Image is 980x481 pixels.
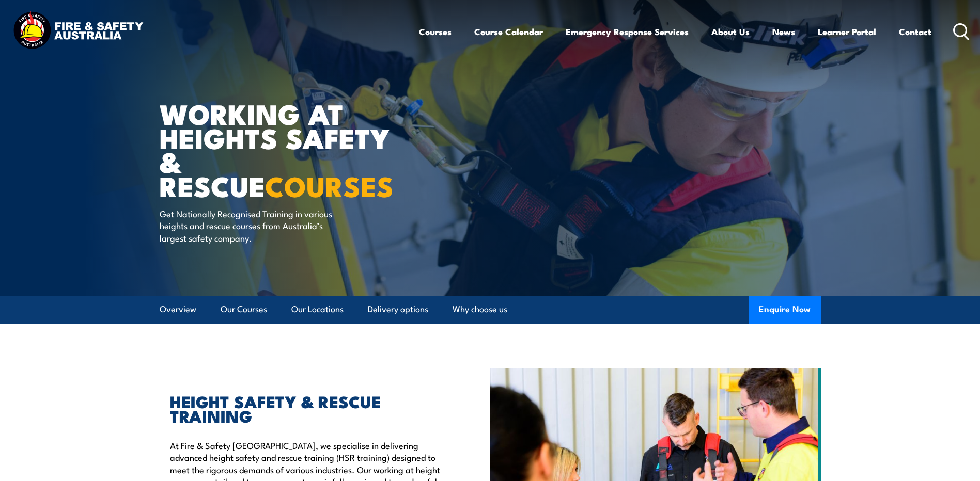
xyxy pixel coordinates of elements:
[474,18,543,45] a: Course Calendar
[419,18,452,45] a: Courses
[160,296,196,323] a: Overview
[160,101,415,198] h1: WORKING AT HEIGHTS SAFETY & RESCUE
[170,394,443,423] h2: HEIGHT SAFETY & RESCUE TRAINING
[899,18,931,45] a: Contact
[711,18,750,45] a: About Us
[566,18,689,45] a: Emergency Response Services
[772,18,795,45] a: News
[265,164,394,206] strong: COURSES
[291,296,344,323] a: Our Locations
[818,18,876,45] a: Learner Portal
[749,296,821,324] button: Enquire Now
[368,296,428,323] a: Delivery options
[453,296,507,323] a: Why choose us
[221,296,267,323] a: Our Courses
[160,207,348,244] p: Get Nationally Recognised Training in various heights and rescue courses from Australia’s largest...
